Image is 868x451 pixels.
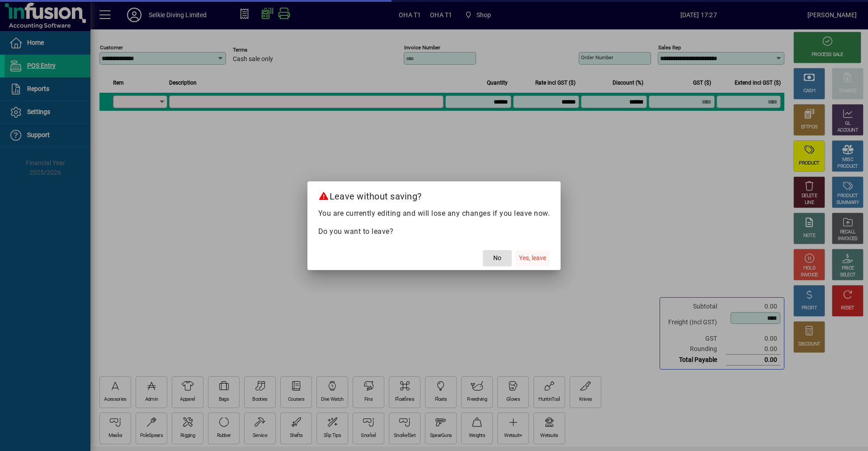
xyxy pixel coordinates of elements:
button: No [483,250,512,266]
h2: Leave without saving? [307,181,561,208]
button: Yes, leave [515,250,550,266]
span: Yes, leave [519,253,546,263]
span: No [493,253,501,263]
p: Do you want to leave? [318,226,550,237]
p: You are currently editing and will lose any changes if you leave now. [318,208,550,219]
